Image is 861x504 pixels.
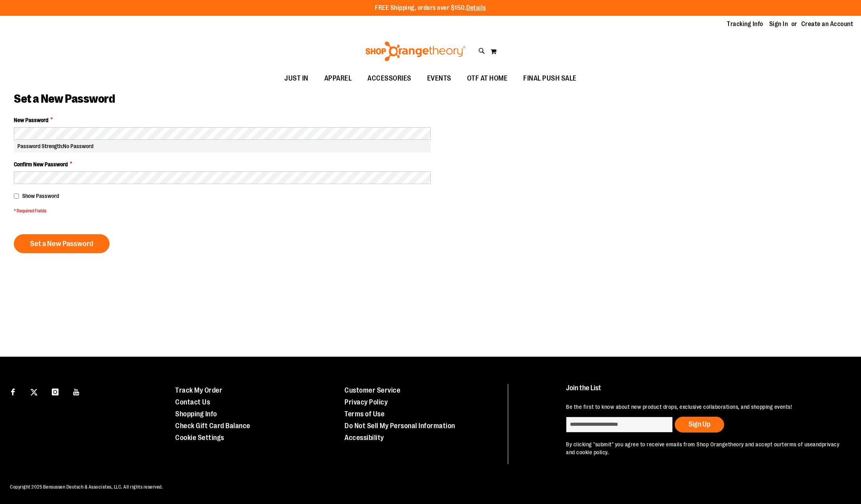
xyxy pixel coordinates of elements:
[175,386,222,394] a: Track My Order
[344,398,388,406] a: Privacy Policy
[6,384,20,398] a: Visit our Facebook page
[466,4,486,11] a: Details
[14,160,68,168] span: Confirm New Password
[782,441,813,448] a: terms of use
[10,484,163,490] span: Copyright 2025 Bensussen Deutsch & Associates, LLC. All rights reserved.
[27,384,41,398] a: Visit our X page
[344,434,384,442] a: Accessibility
[316,70,360,88] a: APPAREL
[419,70,459,88] a: EVENTS
[63,143,93,149] span: No Password
[30,389,38,396] img: Twitter
[22,193,59,199] span: Show Password
[324,70,352,87] span: APPAREL
[364,41,467,61] img: Shop Orangetheory
[566,384,841,399] h4: Join the List
[689,420,710,428] span: Sign Up
[801,20,853,28] a: Create an Account
[523,70,577,87] span: FINAL PUSH SALE
[515,70,585,88] a: FINAL PUSH SALE
[284,70,308,87] span: JUST IN
[175,398,210,406] a: Contact Us
[727,20,763,28] a: Tracking Info
[769,20,788,28] a: Sign In
[467,70,508,87] span: OTF AT HOME
[48,384,62,398] a: Visit our Instagram page
[566,441,839,455] a: privacy and cookie policy.
[175,422,250,430] a: Check Gift Card Balance
[344,410,384,418] a: Terms of Use
[367,70,411,87] span: ACCESSORIES
[175,434,224,442] a: Cookie Settings
[566,440,841,456] p: By clicking "submit" you agree to receive emails from Shop Orangetheory and accept our and
[276,70,316,88] a: JUST IN
[70,384,83,398] a: Visit our Youtube page
[14,116,48,124] span: New Password
[360,70,419,88] a: ACCESSORIES
[427,70,451,87] span: EVENTS
[566,417,673,433] input: enter email
[375,4,486,13] p: FREE Shipping, orders over $150.
[566,403,841,411] p: Be the first to know about new product drops, exclusive collaborations, and shopping events!
[14,92,115,105] span: Set a New Password
[175,410,217,418] a: Shopping Info
[675,417,724,433] button: Sign Up
[30,239,93,248] span: Set a New Password
[14,140,431,152] div: Password Strength:
[459,70,516,88] a: OTF AT HOME
[344,386,400,394] a: Customer Service
[344,422,455,430] a: Do Not Sell My Personal Information
[14,234,110,253] button: Set a New Password
[14,208,431,214] span: * Required Fields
